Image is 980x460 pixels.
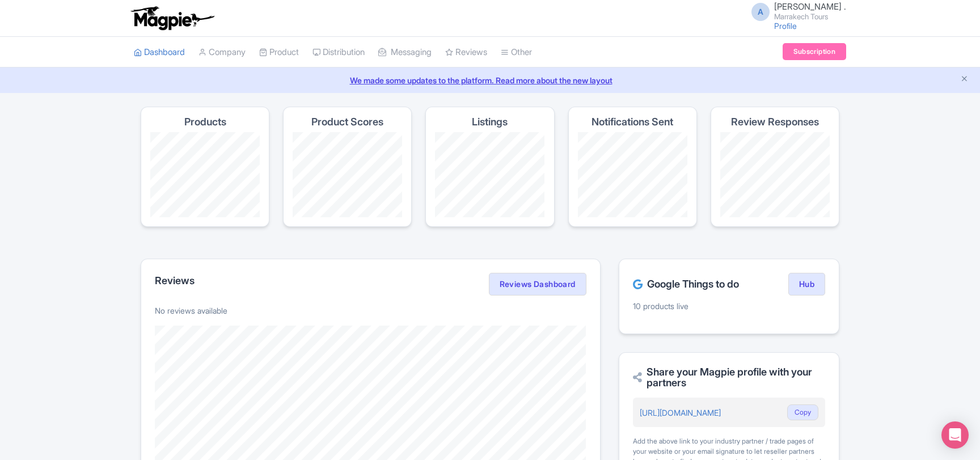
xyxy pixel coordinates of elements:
[774,1,846,12] span: [PERSON_NAME] .
[184,116,226,128] h4: Products
[633,278,739,290] h2: Google Things to do
[445,37,487,68] a: Reviews
[311,116,383,128] h4: Product Scores
[774,13,846,20] small: Marrakech Tours
[731,116,819,128] h4: Review Responses
[633,366,825,389] h2: Share your Magpie profile with your partners
[155,305,586,316] p: No reviews available
[378,37,432,68] a: Messaging
[501,37,532,68] a: Other
[489,273,586,296] a: Reviews Dashboard
[198,37,246,68] a: Company
[788,273,825,296] a: Hub
[134,37,185,68] a: Dashboard
[128,6,216,31] img: logo-ab69f6fb50320c5b225c76a69d11143b.png
[745,2,846,20] a: A [PERSON_NAME] . Marrakech Tours
[312,37,365,68] a: Distribution
[941,421,969,449] div: Open Intercom Messenger
[155,275,195,286] h2: Reviews
[783,43,846,60] a: Subscription
[774,21,797,31] a: Profile
[7,74,973,86] a: We made some updates to the platform. Read more about the new layout
[640,408,721,417] a: [URL][DOMAIN_NAME]
[259,37,299,68] a: Product
[592,116,673,128] h4: Notifications Sent
[751,3,770,21] span: A
[787,404,818,420] button: Copy
[472,116,508,128] h4: Listings
[633,300,825,312] p: 10 products live
[960,73,969,86] button: Close announcement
